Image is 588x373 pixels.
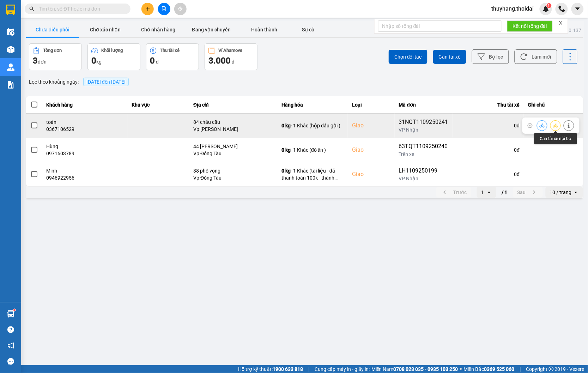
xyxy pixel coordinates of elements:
span: 11/09/2025 đến 11/09/2025 [86,79,126,85]
button: Ví Ahamove3.000 đ [205,43,257,70]
th: Khu vực [128,96,189,114]
button: previous page. current page 1 / 1 [436,187,471,198]
div: Giao [352,146,390,154]
th: Hàng hóa [277,96,348,114]
div: toàn [47,119,123,126]
span: 3.000 [208,56,231,66]
strong: 0708 023 035 - 0935 103 250 [394,366,458,372]
sup: 1 [547,3,552,8]
div: Minh [47,167,123,174]
span: ⚪️ [460,368,462,371]
span: 0 kg [281,168,291,174]
span: 0 kg [281,123,291,128]
span: message [7,358,14,365]
div: 38 phố vọng [193,167,273,174]
div: Vp Đồng Tàu [193,174,273,181]
sup: 1 [13,309,16,311]
span: [DATE] đến [DATE] [83,78,129,86]
div: 0 đ [457,122,520,129]
span: Lọc theo khoảng ngày : [29,78,79,86]
div: LH1109250199 [399,167,448,175]
button: Hoàn thành [238,23,291,37]
th: Khách hàng [42,96,128,114]
button: Thu tài xế0 đ [146,43,199,70]
div: 0367106529 [47,126,123,133]
div: 10 / trang [550,189,572,196]
span: 0 kg [281,147,291,153]
span: 1 [548,3,550,8]
span: / 1 [502,188,508,197]
div: 44 [PERSON_NAME] [193,143,273,150]
span: Chọn đối tác [394,53,422,60]
span: close [558,20,563,25]
img: icon-new-feature [543,6,549,12]
div: 1 [481,189,484,196]
div: đ [150,55,195,66]
strong: 1900 633 818 [273,366,303,372]
button: Kết nối tổng đài [507,20,553,32]
div: đơn [33,55,78,66]
img: logo-vxr [6,5,15,15]
div: đ [208,55,254,66]
button: Tổng đơn3đơn [29,43,82,70]
span: Miền Bắc [464,365,515,373]
th: Địa chỉ [189,96,277,114]
span: | [520,365,521,373]
div: VP Nhận [399,126,448,133]
button: Làm mới [515,49,557,64]
div: kg [91,55,137,66]
img: warehouse-icon [7,310,14,318]
div: Trên xe [399,151,448,158]
button: next page. current page 1 / 1 [513,187,543,198]
img: phone-icon [559,6,565,12]
input: Selected 10 / trang. [572,189,573,196]
span: Gán tài xế [439,53,461,60]
div: Gán tài xế nội bộ [534,133,577,144]
strong: 0369 525 060 [484,366,515,372]
span: Hỗ trợ kỹ thuật: [238,365,303,373]
th: Ghi chú [524,96,583,114]
div: Thu tài xế [457,101,520,109]
input: Nhập số tổng đài [378,20,502,32]
span: question-circle [7,326,14,333]
span: 0 [91,56,96,66]
div: Giao [352,170,390,179]
button: Đang vận chuyển [185,23,238,37]
span: caret-down [575,6,581,12]
input: Tìm tên, số ĐT hoặc mã đơn [39,5,122,13]
button: Chưa điều phối [26,23,79,37]
img: warehouse-icon [7,28,14,36]
button: file-add [158,3,170,15]
div: Vp Đồng Tàu [193,150,273,157]
button: Sự cố [291,23,326,37]
span: Miền Nam [371,365,458,373]
svg: open [573,189,579,195]
button: aim [174,3,187,15]
svg: open [486,189,492,195]
button: Khối lượng0kg [87,43,140,70]
span: 0 [150,56,155,66]
div: Tổng đơn [43,48,62,53]
div: VP Nhận [399,175,448,182]
th: Mã đơn [395,96,453,114]
span: Cung cấp máy in - giấy in: [315,365,370,373]
div: 31NQT1109250241 [399,118,448,126]
div: Ví Ahamove [219,48,243,53]
th: Loại [348,96,395,114]
div: 0971603789 [47,150,123,157]
img: warehouse-icon [7,64,14,71]
button: Chọn đối tác [389,50,428,64]
span: Kết nối tổng đài [513,22,547,30]
span: aim [178,6,183,11]
span: | [308,365,309,373]
div: - 1 Khác (đồ ăn ) [281,146,344,154]
div: Thu tài xế [160,48,180,53]
div: 0 đ [457,146,520,154]
div: Vp [PERSON_NAME] [193,126,273,133]
div: 0946922956 [47,174,123,181]
button: Chờ xác nhận [79,23,132,37]
span: copyright [549,367,554,372]
span: 3 [33,56,38,66]
span: search [29,6,34,11]
span: plus [145,6,150,11]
